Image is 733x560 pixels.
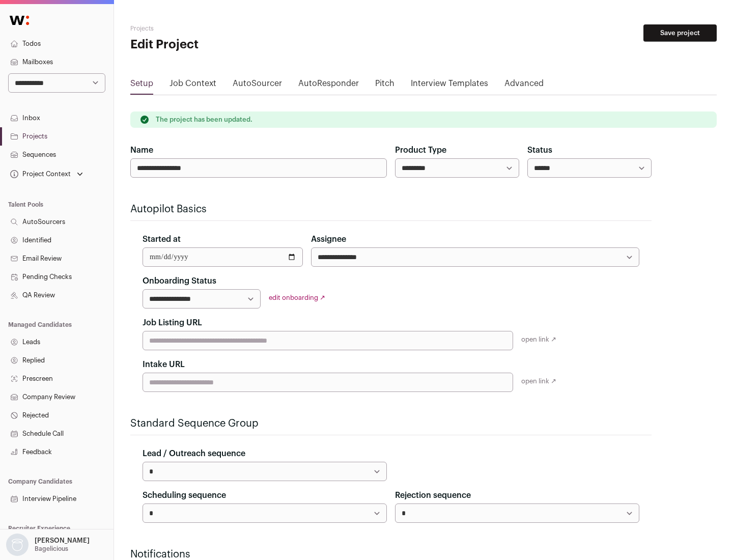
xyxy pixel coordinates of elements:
label: Scheduling sequence [143,489,226,501]
label: Status [527,144,552,156]
button: Save project [643,24,717,42]
a: Interview Templates [411,77,488,94]
img: Wellfound [4,10,35,31]
a: Setup [130,77,153,94]
a: Pitch [375,77,394,94]
h2: Standard Sequence Group [130,416,652,431]
button: Open dropdown [8,167,85,181]
h1: Edit Project [130,37,326,53]
label: Name [130,144,153,156]
label: Assignee [311,233,346,245]
a: AutoSourcer [233,77,282,94]
a: AutoResponder [298,77,359,94]
button: Open dropdown [4,534,92,556]
a: edit onboarding ↗ [269,294,325,301]
label: Onboarding Status [143,275,216,287]
label: Rejection sequence [395,489,471,501]
label: Started at [143,233,181,245]
p: [PERSON_NAME] [35,537,90,545]
a: Advanced [504,77,544,94]
label: Intake URL [143,358,185,371]
h2: Projects [130,24,326,33]
h2: Autopilot Basics [130,202,652,216]
img: nopic.png [6,534,29,556]
a: Job Context [170,77,216,94]
label: Product Type [395,144,446,156]
label: Lead / Outreach sequence [143,447,245,460]
p: The project has been updated. [156,116,252,124]
label: Job Listing URL [143,317,202,329]
p: Bagelicious [35,545,68,553]
div: Project Context [8,170,71,178]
